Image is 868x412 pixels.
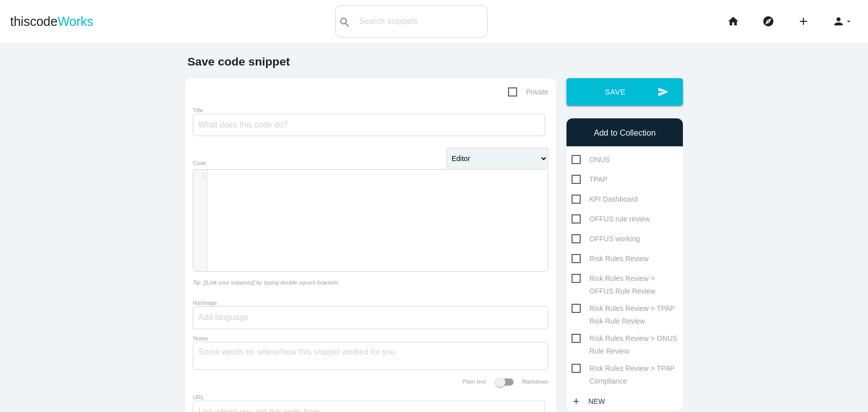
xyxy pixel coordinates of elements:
span: KPI Dashboard [572,193,638,206]
label: Notes [193,335,208,342]
input: What does this code do? [193,114,545,136]
i: search [339,6,351,39]
span: ONUS [572,153,610,166]
label: URL [193,394,204,400]
i: Tip: [[Link your snippets]] by typing double square brackets [193,279,339,286]
input: Search snippets [354,11,487,32]
i: home [727,5,739,38]
i: arrow_drop_down [845,5,853,38]
label: Title [193,107,203,113]
a: addNew [572,392,610,410]
span: OFFUS working [572,233,640,245]
span: TPAP [572,173,608,186]
button: search [336,6,354,37]
label: Hashtags [193,300,217,306]
i: explore [762,5,774,38]
span: Works [57,14,93,28]
span: Private [508,86,548,99]
h6: Add to Collection [572,129,678,138]
i: add [797,5,810,38]
label: Code [193,160,206,166]
span: Risk Rules Review [572,252,649,265]
span: Risk Rules Review > TPAP Risk Rule Review [572,302,678,315]
button: sendSave [566,78,683,106]
div: 1 [193,172,207,180]
span: Risk Rules Review > ONUS Rule Review [572,332,678,345]
b: Save code snippet [188,55,290,68]
label: Plain text Markdown [462,378,548,385]
i: send [657,78,669,106]
i: person [832,5,845,38]
span: OFFUS rule review [572,213,650,226]
span: Risk Rules Review > OFFUS Rule Review [572,272,678,285]
input: Add language [198,307,259,328]
i: add [572,392,581,410]
span: Risk Rules Review > TPAP Compliance [572,362,678,375]
a: thiscodeWorks [10,5,94,38]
